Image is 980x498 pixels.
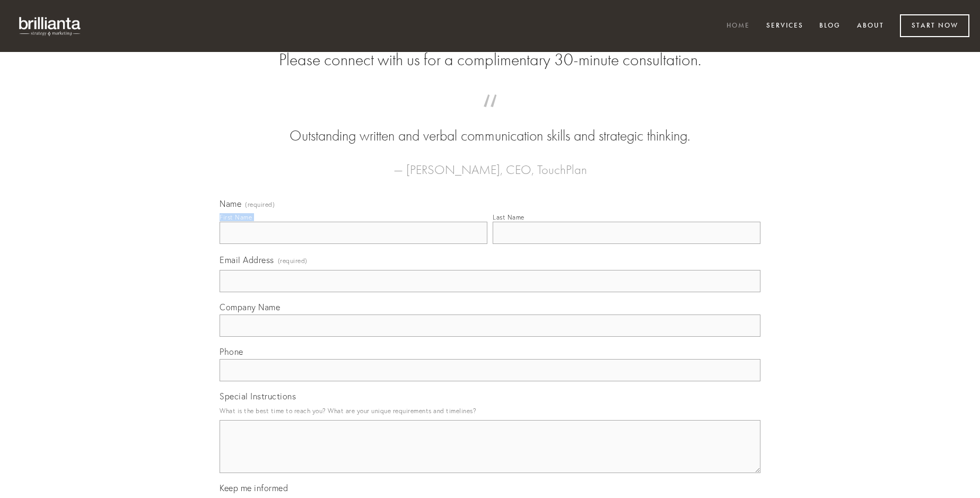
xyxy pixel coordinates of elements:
[220,391,296,401] span: Special Instructions
[220,302,280,312] span: Company Name
[220,483,288,493] span: Keep me informed
[245,202,275,208] span: (required)
[237,105,743,126] span: “
[812,18,847,35] a: Blog
[237,146,743,180] figcaption: — [PERSON_NAME], CEO, TouchPlan
[220,198,241,209] span: Name
[900,14,969,37] a: Start Now
[278,254,308,268] span: (required)
[220,404,760,418] p: What is the best time to reach you? What are your unique requirements and timelines?
[220,50,760,70] h2: Please connect with us for a complimentary 30-minute consultation.
[220,346,243,357] span: Phone
[220,213,252,221] div: First Name
[720,18,757,35] a: Home
[237,105,743,146] blockquote: Outstanding written and verbal communication skills and strategic thinking.
[759,18,810,35] a: Services
[493,213,524,221] div: Last Name
[11,11,90,41] img: brillianta - research, strategy, marketing
[220,255,274,265] span: Email Address
[850,18,891,35] a: About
